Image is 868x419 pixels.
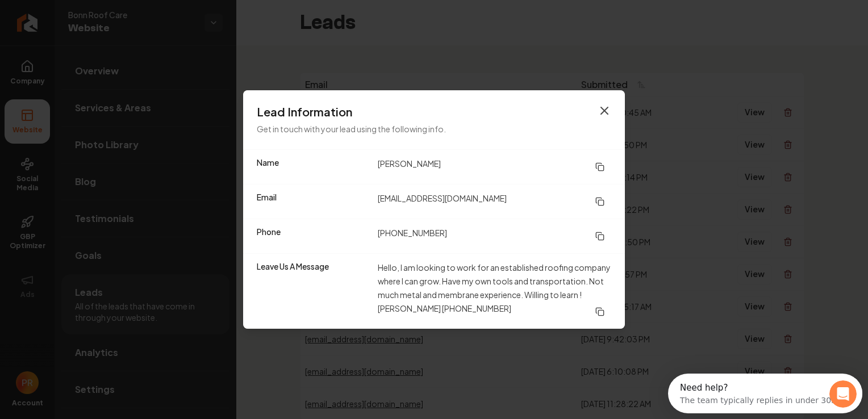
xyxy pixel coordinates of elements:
[378,191,611,212] dd: [EMAIL_ADDRESS][DOMAIN_NAME]
[668,374,862,413] iframe: Intercom live chat discovery launcher
[829,380,857,408] iframe: Intercom live chat
[257,122,611,136] p: Get in touch with your lead using the following info.
[378,261,611,322] dd: Hello, I am looking to work for an established roofing company where I can grow. Have my own tool...
[257,226,369,246] dt: Phone
[257,261,369,322] dt: Leave Us A Message
[257,191,369,212] dt: Email
[5,5,205,36] div: Open Intercom Messenger
[257,157,369,177] dt: Name
[257,104,611,120] h3: Lead Information
[12,19,171,31] div: The team typically replies in under 30m
[378,157,611,177] dd: [PERSON_NAME]
[12,10,171,19] div: Need help?
[378,226,611,246] dd: [PHONE_NUMBER]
